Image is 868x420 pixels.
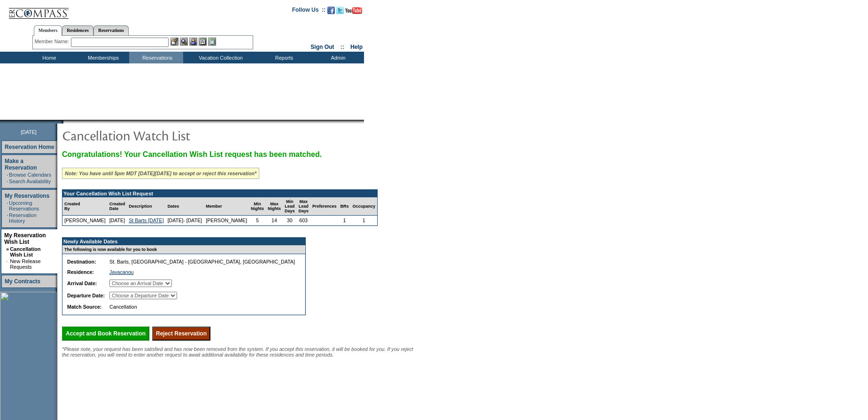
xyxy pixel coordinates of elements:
img: Become our fan on Facebook [327,7,335,14]
img: View [180,38,188,46]
td: Member [204,197,249,216]
a: St Barts [DATE] [129,218,163,223]
td: 5 [249,216,266,226]
td: Dates [166,197,204,216]
a: Javacanou [109,269,134,275]
td: Newly Available Dates [62,238,300,245]
td: · [7,179,8,184]
span: [DATE] [21,129,37,135]
div: Member Name: [35,38,71,46]
td: Max Lead Days [296,197,310,216]
td: 603 [296,216,310,226]
td: Created By [62,197,108,216]
a: Reservation History [9,212,37,224]
td: [DATE]- [DATE] [166,216,204,226]
td: [PERSON_NAME] [62,216,108,226]
td: Your Cancellation Wish List Request [62,190,377,197]
td: Cancellation [108,302,297,311]
input: Reject Reservation [152,327,210,341]
a: Make a Reservation [5,158,37,171]
a: New Release Requests [10,258,40,270]
td: Occupancy [350,197,377,216]
a: Search Availability [9,179,51,184]
b: Departure Date: [67,293,105,298]
td: Admin [310,52,364,63]
a: Become our fan on Facebook [327,9,335,15]
td: · [7,200,8,211]
img: blank.gif [63,120,64,124]
a: Upcoming Reservations [9,200,39,211]
b: Match Source: [67,304,101,310]
td: Home [21,52,75,63]
i: Note: You have until 5pm MDT [DATE][DATE] to accept or reject this reservation* [65,171,256,176]
img: b_edit.gif [170,38,178,46]
img: Impersonate [189,38,197,46]
a: My Reservation Wish List [4,232,46,245]
td: BRs [338,197,350,216]
td: Reservations [129,52,183,63]
td: 1 [338,216,350,226]
b: Residence: [67,269,94,275]
td: Description [127,197,165,216]
td: 14 [266,216,283,226]
input: Accept and Book Reservation [62,327,149,341]
a: Subscribe to our YouTube Channel [345,9,362,15]
b: Destination: [67,259,96,264]
a: Help [350,44,363,50]
span: Congratulations! Your Cancellation Wish List request has been matched. [62,150,322,158]
b: Arrival Date: [67,280,97,286]
span: *Please note, your request has been satisfied and has now been removed from the system. If you ac... [62,346,413,358]
td: [PERSON_NAME] [204,216,249,226]
img: Reservations [199,38,207,46]
img: promoShadowLeftCorner.gif [60,120,63,124]
td: · [7,212,8,224]
a: Residences [62,25,93,35]
a: Members [34,25,62,36]
span: :: [341,44,344,50]
a: Browse Calendars [9,172,51,178]
td: · [7,172,8,178]
td: Memberships [75,52,129,63]
a: Follow us on Twitter [336,9,344,15]
a: Reservations [93,25,129,35]
img: b_calculator.gif [208,38,216,46]
td: St. Barts, [GEOGRAPHIC_DATA] - [GEOGRAPHIC_DATA], [GEOGRAPHIC_DATA] [108,257,297,266]
td: Max Nights [266,197,283,216]
td: [DATE] [108,216,127,226]
td: Reports [256,52,310,63]
img: Follow us on Twitter [336,7,344,14]
td: 30 [283,216,297,226]
a: My Contracts [5,278,40,285]
td: Min Nights [249,197,266,216]
td: Preferences [310,197,339,216]
td: Min Lead Days [283,197,297,216]
td: Follow Us :: [292,6,325,17]
td: · [6,258,9,270]
a: Reservation Home [5,144,54,150]
a: Cancellation Wish List [10,246,40,257]
td: 1 [350,216,377,226]
img: Subscribe to our YouTube Channel [345,7,362,14]
a: My Reservations [5,193,49,199]
a: Sign Out [310,44,334,50]
td: The following is now available for you to book [62,245,300,254]
b: » [6,246,9,252]
td: Vacation Collection [183,52,256,63]
img: pgTtlCancellationNotification.gif [62,126,250,145]
td: Created Date [108,197,127,216]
